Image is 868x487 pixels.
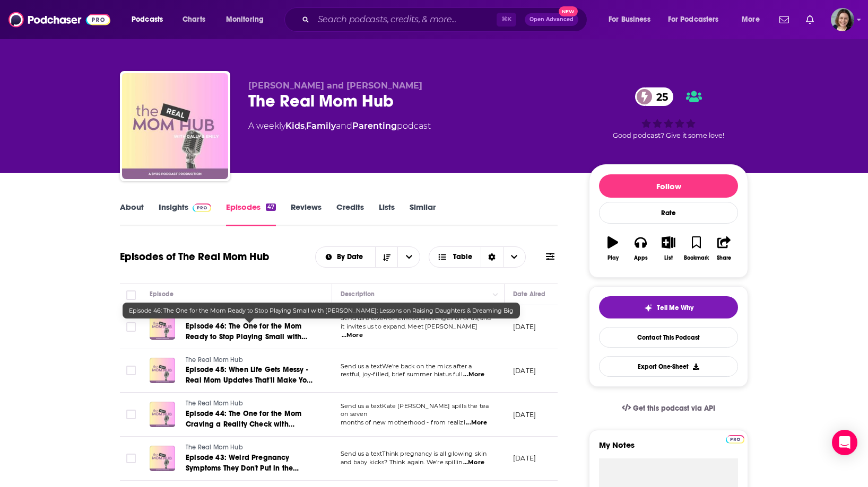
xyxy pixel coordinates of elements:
[126,366,136,375] span: Toggle select row
[120,202,144,226] a: About
[186,400,243,407] span: The Real Mom Hub
[634,255,648,261] div: Apps
[726,433,744,444] a: Pro website
[644,304,653,312] img: tell me why sparkle
[734,11,773,28] button: open menu
[466,419,487,427] span: ...More
[336,121,352,131] span: and
[599,356,738,377] button: Export One-Sheet
[513,322,536,331] p: [DATE]
[775,11,793,29] a: Show notifications dropdown
[599,202,738,224] div: Rate
[599,327,738,348] a: Contact This Podcast
[530,17,574,22] span: Open Advanced
[609,12,650,27] span: For Business
[126,322,136,332] span: Toggle select row
[661,11,734,28] button: open menu
[341,288,375,300] div: Description
[186,356,243,364] span: The Real Mom Hub
[613,395,724,421] a: Get this podcast via API
[635,87,673,106] a: 25
[226,202,276,226] a: Episodes47
[226,12,264,27] span: Monitoring
[831,8,854,31] span: Logged in as micglogovac
[186,443,313,453] a: The Real Mom Hub
[742,12,760,27] span: More
[186,321,313,342] a: Episode 46: The One for the Mom Ready to Stop Playing Small with [PERSON_NAME]: Lessons on Raisin...
[176,11,212,28] a: Charts
[186,409,313,430] a: Episode 44: The One for the Mom Craving a Reality Check with [PERSON_NAME]: The Gap Between Reali...
[126,410,136,419] span: Toggle select row
[285,121,305,131] a: Kids
[668,12,719,27] span: For Podcasters
[463,458,484,467] span: ...More
[607,255,619,261] div: Play
[193,203,211,212] img: Podchaser Pro
[599,296,738,318] button: tell me why sparkleTell Me Why
[601,11,664,28] button: open menu
[129,307,514,314] span: Episode 46: The One for the Mom Ready to Stop Playing Small with [PERSON_NAME]: Lessons on Raisin...
[429,246,526,268] button: Choose View
[266,203,276,211] div: 47
[684,255,709,261] div: Bookmark
[341,362,472,370] span: Send us a textWe're back on the mics after a
[481,247,503,267] div: Sort Direction
[120,250,269,263] h1: Episodes of The Real Mom Hub
[341,450,487,457] span: Send us a textThink pregnancy is all glowing skin
[183,12,205,27] span: Charts
[132,12,163,27] span: Podcasts
[664,255,673,261] div: List
[186,453,313,474] a: Episode 43: Weird Pregnancy Symptoms They Don't Put in the Books: Unglamorous Truths About Growin...
[306,121,336,131] a: Family
[314,11,497,28] input: Search podcasts, credits, & more...
[453,253,472,261] span: Table
[710,229,738,268] button: Share
[832,430,857,455] div: Open Intercom Messenger
[150,288,173,300] div: Episode
[726,435,744,444] img: Podchaser Pro
[655,229,682,268] button: List
[8,10,110,30] img: Podchaser - Follow, Share and Rate Podcasts
[463,370,484,379] span: ...More
[397,247,420,267] button: open menu
[248,81,422,91] span: [PERSON_NAME] and [PERSON_NAME]
[831,8,854,31] img: User Profile
[717,255,731,261] div: Share
[186,356,313,365] a: The Real Mom Hub
[525,13,578,26] button: Open AdvancedNew
[186,444,243,451] span: The Real Mom Hub
[305,121,306,131] span: ,
[341,402,489,418] span: Send us a textKate [PERSON_NAME] spills the tea on seven
[294,7,597,32] div: Search podcasts, credits, & more...
[513,288,545,300] div: Date Aired
[627,229,654,268] button: Apps
[633,404,715,413] span: Get this podcast via API
[316,253,376,261] button: open menu
[159,202,211,226] a: InsightsPodchaser Pro
[682,229,710,268] button: Bookmark
[219,11,277,28] button: open menu
[599,440,738,458] label: My Notes
[646,87,673,106] span: 25
[341,370,463,378] span: restful, joy-filled, brief summer hiatus full
[315,246,421,268] h2: Choose List sort
[186,365,313,395] span: Episode 45: When Life Gets Messy - Real Mom Updates That'll Make You Feel Better About Your Own C...
[248,120,431,132] div: A weekly podcast
[599,229,627,268] button: Play
[599,174,738,198] button: Follow
[186,399,313,409] a: The Real Mom Hub
[513,454,536,463] p: [DATE]
[831,8,854,31] button: Show profile menu
[341,458,462,466] span: and baby kicks? Think again. We're spillin
[513,410,536,419] p: [DATE]
[186,322,313,362] span: Episode 46: The One for the Mom Ready to Stop Playing Small with [PERSON_NAME]: Lessons on Raisin...
[802,11,818,29] a: Show notifications dropdown
[122,73,228,179] img: The Real Mom Hub
[657,304,693,312] span: Tell Me Why
[186,409,313,471] span: Episode 44: The One for the Mom Craving a Reality Check with [PERSON_NAME]: The Gap Between Reali...
[352,121,397,131] a: Parenting
[589,81,748,146] div: 25Good podcast? Give it some love!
